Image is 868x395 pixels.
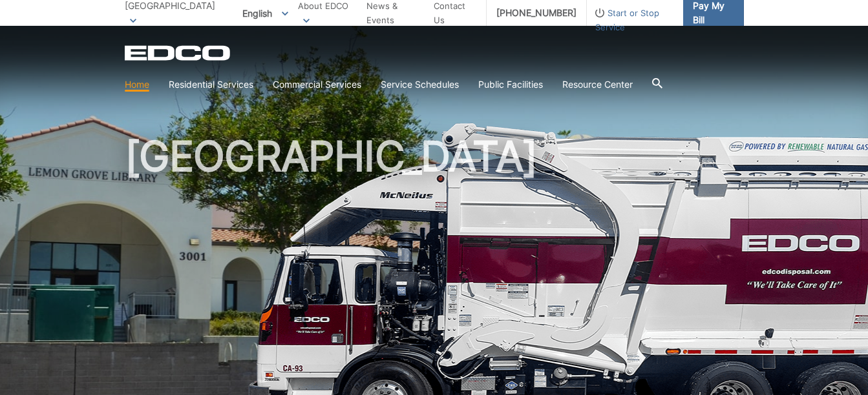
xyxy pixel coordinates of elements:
a: EDCD logo. Return to the homepage. [125,45,232,61]
a: Public Facilities [478,77,543,92]
a: Commercial Services [273,77,361,92]
span: English [233,3,298,24]
a: Service Schedules [381,77,459,92]
a: Home [125,77,149,92]
a: Resource Center [562,77,633,92]
a: Residential Services [169,77,253,92]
